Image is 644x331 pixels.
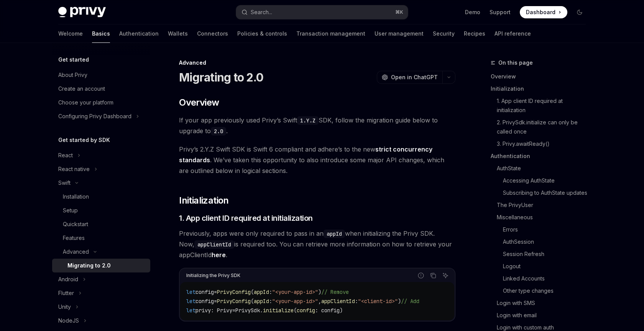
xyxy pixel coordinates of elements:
[58,135,110,145] h5: Get started by SDK
[491,83,592,95] a: Initialization
[495,24,531,43] a: API reference
[67,261,111,270] div: Migrating to 2.0
[321,298,355,305] span: appClientId
[236,5,408,19] button: Open search
[391,73,438,81] span: Open in ChatGPT
[491,211,592,223] a: Miscellaneous
[58,316,79,325] div: NodeJS
[520,6,567,18] a: Dashboard
[63,247,89,256] div: Advanced
[498,58,533,67] span: On this page
[433,24,455,43] a: Security
[58,165,90,174] div: React native
[58,24,83,43] a: Welcome
[491,297,592,309] a: Login with SMS
[358,298,398,305] span: "<client-id>"
[58,302,71,311] div: Unity
[321,289,349,295] span: // Remove
[254,289,269,295] span: appId
[491,236,592,248] a: AuthSession
[491,309,592,321] a: Login with email
[52,231,150,245] a: Features
[63,220,88,229] div: Quickstart
[254,298,269,305] span: appId
[92,24,110,43] a: Basics
[52,82,150,96] a: Create an account
[52,162,150,176] button: Toggle React native section
[58,84,105,93] div: Create an account
[237,24,287,43] a: Policies & controls
[217,298,251,305] span: PrivyConfig
[251,8,272,17] div: Search...
[58,7,106,18] img: dark logo
[52,314,150,328] button: Toggle NodeJS section
[465,8,480,16] a: Demo
[52,286,150,300] button: Toggle Flutter section
[195,289,214,295] span: config
[375,24,424,43] a: User management
[296,24,365,43] a: Transaction management
[195,298,214,305] span: config
[168,24,188,43] a: Wallets
[491,95,592,116] a: 1. App client ID required at initialization
[214,298,217,305] span: =
[186,298,195,305] span: let
[179,194,229,207] span: Initialization
[217,289,251,295] span: PrivyConfig
[52,259,150,272] a: Migrating to 2.0
[179,213,313,223] span: 1. App client ID required at initialization
[52,245,150,259] button: Toggle Advanced section
[58,112,131,121] div: Configuring Privy Dashboard
[491,260,592,272] a: Logout
[491,70,592,83] a: Overview
[52,148,150,162] button: Toggle React section
[52,204,150,217] a: Setup
[58,98,113,107] div: Choose your platform
[63,233,85,243] div: Features
[197,24,228,43] a: Connectors
[491,174,592,187] a: Accessing AuthState
[491,162,592,174] a: AuthState
[526,8,555,16] span: Dashboard
[491,199,592,211] a: The PrivyUser
[318,289,321,295] span: )
[58,151,73,160] div: React
[416,271,426,280] button: Report incorrect code
[491,150,592,162] a: Authentication
[63,192,89,201] div: Installation
[440,271,450,280] button: Ask AI
[179,59,455,67] div: Advanced
[52,109,150,123] button: Toggle Configuring Privy Dashboard section
[491,187,592,199] a: Subscribing to AuthState updates
[58,275,78,284] div: Android
[355,298,358,305] span: :
[186,271,240,280] div: Initializing the Privy SDK
[194,240,234,249] code: appClientId
[179,70,263,84] h1: Migrating to 2.0
[318,298,321,305] span: ,
[179,228,455,260] span: Previously, apps were only required to pass in an when initializing the Privy SDK. Now, is requir...
[52,300,150,314] button: Toggle Unity section
[211,127,226,135] code: 2.0
[272,298,318,305] span: "<your-app-id>"
[491,248,592,260] a: Session Refresh
[179,144,455,176] span: Privy’s 2.Y.Z Swift SDK is Swift 6 compliant and adhere’s to the new . We’ve taken this opportuni...
[52,176,150,190] button: Toggle Swift section
[491,116,592,138] a: 2. PrivySdk.initialize can only be called once
[212,251,226,259] a: here
[428,271,438,280] button: Copy the contents from the code block
[573,6,586,18] button: Toggle dark mode
[377,71,442,84] button: Open in ChatGPT
[269,289,272,295] span: :
[491,285,592,297] a: Other type changes
[297,116,319,125] code: 1.Y.Z
[401,298,419,305] span: // Add
[491,223,592,236] a: Errors
[119,24,159,43] a: Authentication
[52,217,150,231] a: Quickstart
[52,272,150,286] button: Toggle Android section
[214,289,217,295] span: =
[58,70,87,80] div: About Privy
[324,230,345,238] code: appId
[58,178,71,188] div: Swift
